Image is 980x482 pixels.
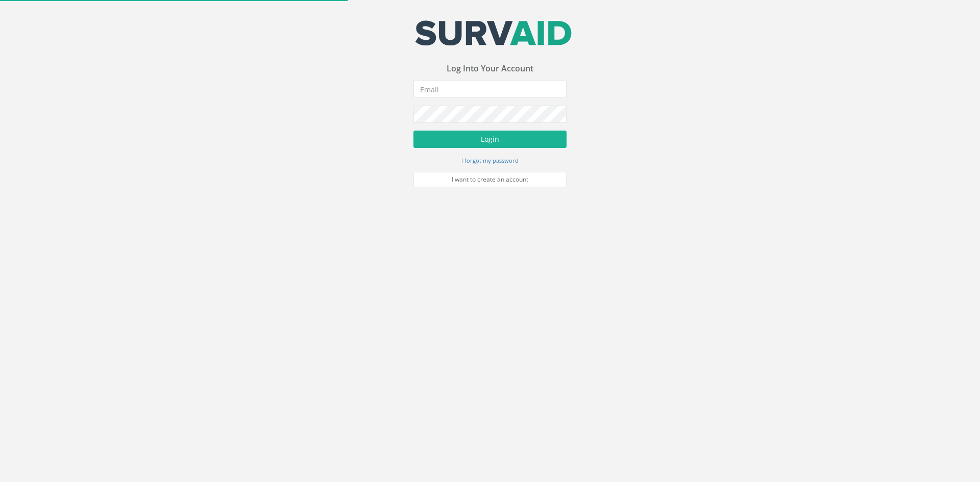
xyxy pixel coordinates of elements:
a: I want to create an account [413,172,567,187]
a: I forgot my password [461,156,519,165]
input: Email [413,81,567,98]
small: I forgot my password [461,157,519,164]
button: Login [413,131,567,148]
h3: Log Into Your Account [413,64,567,73]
